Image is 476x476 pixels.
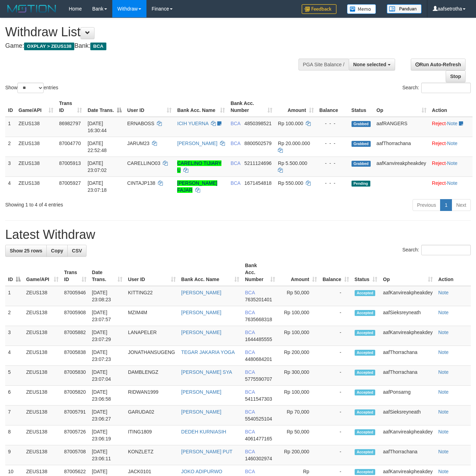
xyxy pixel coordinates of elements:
[278,259,320,286] th: Amount: activate to sort column ascending
[438,330,449,335] a: Note
[89,286,125,306] td: [DATE] 23:08:23
[380,286,435,306] td: aafKanvireakpheakdey
[380,366,435,386] td: aafThorrachana
[23,259,61,286] th: Game/API: activate to sort column ascending
[51,248,63,254] span: Copy
[5,366,23,386] td: 5
[177,141,217,146] a: [PERSON_NAME]
[5,228,471,242] h1: Latest Withdraw
[429,137,473,157] td: ·
[231,180,240,186] span: BCA
[355,350,376,356] span: Accepted
[61,386,89,406] td: 87005820
[5,286,23,306] td: 1
[320,406,352,425] td: -
[432,180,446,186] a: Reject
[244,121,272,126] span: Copy 4850398521 to clipboard
[352,161,371,167] span: Grabbed
[245,290,255,295] span: BCA
[245,409,255,415] span: BCA
[231,121,240,126] span: BCA
[380,259,435,286] th: Op: activate to sort column ascending
[125,306,179,326] td: MZIM4M
[352,141,371,147] span: Grabbed
[244,160,272,166] span: Copy 5211124696 to clipboard
[438,290,449,295] a: Note
[432,121,446,126] a: Reject
[16,137,56,157] td: ZEUS138
[421,245,471,255] input: Search:
[89,386,125,406] td: [DATE] 23:06:58
[299,59,349,70] div: PGA Site Balance /
[16,117,56,137] td: ZEUS138
[244,141,272,146] span: Copy 8800502579 to clipboard
[436,259,471,286] th: Action
[5,346,23,366] td: 4
[380,326,435,346] td: aafKanvireakpheakdey
[177,160,221,173] a: CARELINO TIJIARY U
[245,317,272,322] span: Copy 7635668318 to clipboard
[23,326,61,346] td: ZEUS138
[244,180,272,186] span: Copy 1671454818 to clipboard
[125,346,179,366] td: JONATHANSUGENG
[59,121,81,126] span: 86982797
[438,449,449,454] a: Note
[317,97,349,117] th: Balance
[319,180,346,187] div: - - -
[59,180,81,186] span: 87005927
[380,306,435,326] td: aafSieksreyneath
[16,97,56,117] th: Game/API: activate to sort column ascending
[181,469,222,474] a: JOKO ADIPURWO
[411,59,466,70] a: Run Auto-Refresh
[5,157,16,176] td: 3
[5,3,58,14] img: MOTION_logo.png
[320,326,352,346] td: -
[320,445,352,465] td: -
[89,259,125,286] th: Date Trans.: activate to sort column ascending
[181,409,221,415] a: [PERSON_NAME]
[432,141,446,146] a: Reject
[181,369,232,375] a: [PERSON_NAME] SYA
[447,160,458,166] a: Note
[245,337,272,342] span: Copy 1644485555 to clipboard
[432,160,446,166] a: Reject
[429,157,473,176] td: ·
[16,176,56,196] td: ZEUS138
[245,369,255,375] span: BCA
[5,25,310,39] h1: Withdraw List
[23,386,61,406] td: ZEUS138
[177,180,217,193] a: [PERSON_NAME] FAJAR
[429,176,473,196] td: ·
[374,97,429,117] th: Op: activate to sort column ascending
[355,429,376,435] span: Accepted
[355,370,376,376] span: Accepted
[59,141,81,146] span: 87004770
[125,326,179,346] td: LANAPELER
[89,406,125,425] td: [DATE] 23:06:27
[355,290,376,296] span: Accepted
[5,97,16,117] th: ID
[231,160,240,166] span: BCA
[61,306,89,326] td: 87005908
[90,43,106,50] span: BCA
[438,389,449,395] a: Note
[125,425,179,445] td: ITING1809
[89,326,125,346] td: [DATE] 23:07:29
[438,469,449,474] a: Note
[125,445,179,465] td: KONZLETZ
[61,286,89,306] td: 87005946
[23,286,61,306] td: ZEUS138
[5,117,16,137] td: 1
[127,180,156,186] span: CINTAJP138
[320,346,352,366] td: -
[46,245,68,257] a: Copy
[446,70,466,82] a: Stop
[319,160,346,167] div: - - -
[380,346,435,366] td: aafThorrachana
[402,245,471,255] label: Search:
[374,137,429,157] td: aafThorrachana
[5,198,193,208] div: Showing 1 to 4 of 4 entries
[278,445,320,465] td: Rp 200,000
[5,259,23,286] th: ID: activate to sort column descending
[245,389,255,395] span: BCA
